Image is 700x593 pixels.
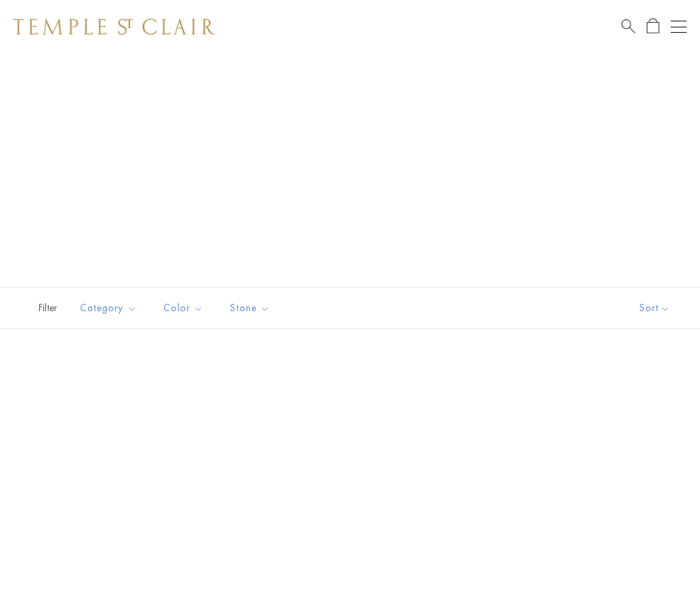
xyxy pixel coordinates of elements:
[647,18,659,35] a: Open Shopping Bag
[609,288,700,329] button: Show sort by
[70,293,147,323] button: Category
[671,19,687,35] button: Open navigation
[13,19,215,35] img: Temple St. Clair
[157,300,213,317] span: Color
[153,293,213,323] button: Color
[621,18,635,35] a: Search
[73,300,147,317] span: Category
[220,293,280,323] button: Stone
[223,300,280,317] span: Stone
